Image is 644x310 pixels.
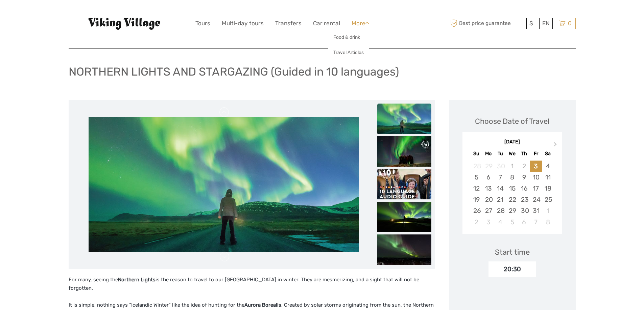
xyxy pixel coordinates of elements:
img: a013ade79bd94d7d873adae2ef5e0eac_slider_thumbnail.jpg [377,234,431,265]
a: Multi-day tours [222,19,264,28]
div: Choose Friday, October 24th, 2025 [530,194,542,205]
button: Open LiveChat chat widget [78,10,86,19]
img: 801ee5df92de4e63bafe41904be3b9d1_slider_thumbnail.jpg [377,202,431,232]
a: Transfers [275,19,302,28]
div: Choose Tuesday, October 7th, 2025 [494,172,506,183]
div: Choose Thursday, November 6th, 2025 [518,217,530,228]
div: 20:30 [488,261,536,277]
div: Choose Monday, October 20th, 2025 [482,194,494,205]
span: 0 [567,20,573,27]
div: We [506,149,518,158]
div: Choose Monday, November 3rd, 2025 [482,217,494,228]
span: $ [529,20,533,27]
a: Travel Articles [328,46,369,59]
div: Choose Thursday, October 16th, 2025 [518,183,530,194]
div: Choose Sunday, October 12th, 2025 [471,183,482,194]
div: Choose Saturday, October 11th, 2025 [542,172,554,183]
div: Choose Monday, October 6th, 2025 [482,172,494,183]
div: Choose Sunday, October 19th, 2025 [471,194,482,205]
div: Choose Tuesday, November 4th, 2025 [494,217,506,228]
p: For many, seeing the is the reason to travel to our [GEOGRAPHIC_DATA] in winter. They are mesmeri... [69,276,435,293]
div: Choose Friday, November 7th, 2025 [530,217,542,228]
div: Mo [482,149,494,158]
div: EN [539,18,553,29]
div: Choose Wednesday, November 5th, 2025 [506,217,518,228]
strong: Aurora Borealis [244,302,281,308]
div: Choose Sunday, October 5th, 2025 [471,172,482,183]
div: Choose Wednesday, October 29th, 2025 [506,205,518,216]
div: Choose Sunday, November 2nd, 2025 [471,217,482,228]
div: Choose Sunday, October 26th, 2025 [471,205,482,216]
div: Not available Tuesday, September 30th, 2025 [494,161,506,172]
div: Not available Monday, September 29th, 2025 [482,161,494,172]
div: Choose Thursday, October 9th, 2025 [518,172,530,183]
div: Not available Wednesday, October 1st, 2025 [506,161,518,172]
div: Th [518,149,530,158]
a: Car rental [313,19,340,28]
div: Choose Saturday, October 4th, 2025 [542,161,554,172]
button: Next Month [551,140,562,151]
div: Choose Friday, October 17th, 2025 [530,183,542,194]
div: Choose Thursday, October 23rd, 2025 [518,194,530,205]
img: 5c947654252f4bed940349569678c5ef_slider_thumbnail.jpeg [377,104,431,134]
div: Choose Saturday, November 8th, 2025 [542,217,554,228]
div: Choose Monday, October 13th, 2025 [482,183,494,194]
div: Choose Saturday, November 1st, 2025 [542,205,554,216]
div: Choose Tuesday, October 21st, 2025 [494,194,506,205]
div: [DATE] [462,139,562,146]
div: Choose Friday, October 31st, 2025 [530,205,542,216]
div: Choose Saturday, October 18th, 2025 [542,183,554,194]
img: 5e34aedebba6475fb34ff0293a368ba2_slider_thumbnail.jpg [377,136,431,167]
strong: Northern Lights [118,277,156,283]
div: Choose Tuesday, October 14th, 2025 [494,183,506,194]
div: Choose Saturday, October 25th, 2025 [542,194,554,205]
span: Best price guarantee [449,18,525,29]
div: Choose Tuesday, October 28th, 2025 [494,205,506,216]
div: Su [471,149,482,158]
p: We're away right now. Please check back later! [9,12,76,17]
div: Choose Thursday, October 30th, 2025 [518,205,530,216]
div: Sa [542,149,554,158]
div: Start time [495,247,530,257]
div: Choose Friday, October 3rd, 2025 [530,161,542,172]
div: Tu [494,149,506,158]
img: c6cf50144a844480b2eb6c88f1f3a4ad_slider_thumbnail.jpg [377,169,431,199]
a: Tours [195,19,210,28]
div: Not available Sunday, September 28th, 2025 [471,161,482,172]
a: More [352,19,369,28]
a: Food & drink [328,31,369,44]
img: 5c947654252f4bed940349569678c5ef_main_slider.jpeg [89,117,359,252]
div: Choose Wednesday, October 15th, 2025 [506,183,518,194]
div: Not available Thursday, October 2nd, 2025 [518,161,530,172]
img: Viking Village - Hótel Víking [88,17,162,30]
div: Choose Monday, October 27th, 2025 [482,205,494,216]
h1: NORTHERN LIGHTS AND STARGAZING (Guided in 10 languages) [69,65,399,79]
div: Fr [530,149,542,158]
div: month 2025-10 [464,161,560,228]
div: Choose Wednesday, October 22nd, 2025 [506,194,518,205]
div: Choose Date of Travel [475,116,549,126]
div: Choose Friday, October 10th, 2025 [530,172,542,183]
div: Choose Wednesday, October 8th, 2025 [506,172,518,183]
